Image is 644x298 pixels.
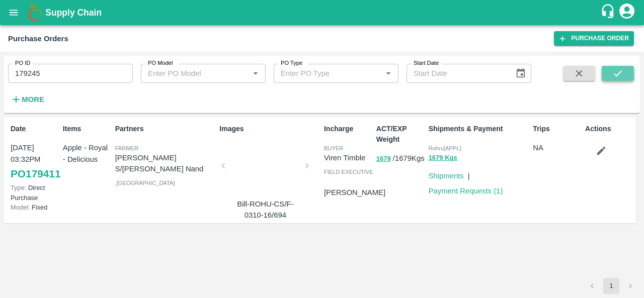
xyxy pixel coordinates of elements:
[324,187,385,198] p: [PERSON_NAME]
[15,59,30,67] label: PO ID
[45,6,600,20] a: Supply Chain
[11,124,59,134] p: Date
[115,124,216,134] p: Partners
[324,152,372,163] p: Viren Timble
[8,91,47,108] button: More
[324,145,343,151] span: buyer
[249,67,262,80] button: Open
[11,142,59,165] p: [DATE] 03:32PM
[11,204,30,211] span: Model:
[45,8,102,18] b: Supply Chain
[414,59,439,67] label: Start Date
[219,124,320,134] p: Images
[115,145,138,151] span: Farmer
[511,64,530,83] button: Choose date
[429,124,529,134] p: Shipments & Payment
[144,67,233,80] input: Enter PO Model
[2,1,25,24] button: open drawer
[429,187,503,195] a: Payment Requests (1)
[554,31,634,46] a: Purchase Order
[618,2,636,23] div: account of current user
[115,180,175,186] span: , [GEOGRAPHIC_DATA]
[227,198,303,221] p: Bill-ROHU-CS/F-0310-16/694
[148,59,173,67] label: PO Model
[376,153,391,165] button: 1679
[324,169,373,175] span: field executive
[429,152,457,164] button: 1679 Kgs
[277,67,366,80] input: Enter PO Type
[603,278,619,294] button: page 1
[22,95,44,104] strong: More
[11,165,60,183] a: PO179411
[8,64,133,83] input: Enter PO ID
[533,142,581,153] p: NA
[376,153,425,164] p: / 1679 Kgs
[407,64,507,83] input: Start Date
[382,67,395,80] button: Open
[585,124,633,134] p: Actions
[63,124,111,134] p: Items
[464,166,470,181] div: |
[533,124,581,134] p: Trips
[376,124,425,145] p: ACT/EXP Weight
[63,142,111,165] p: Apple - Royal - Delicious
[281,59,302,67] label: PO Type
[11,203,59,212] p: Fixed
[25,3,45,23] img: logo
[429,145,461,151] span: Rohru[APPL]
[11,184,26,191] span: Type:
[429,172,464,180] a: Shipments
[8,32,68,45] div: Purchase Orders
[324,124,372,134] p: Incharge
[600,4,618,22] div: customer-support
[11,183,59,202] p: Direct Purchase
[115,152,216,175] p: [PERSON_NAME] S/[PERSON_NAME] Nand
[583,278,640,294] nav: pagination navigation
